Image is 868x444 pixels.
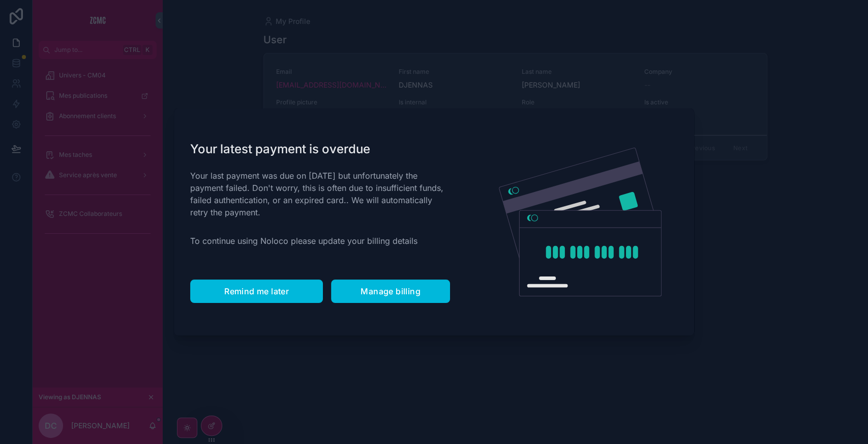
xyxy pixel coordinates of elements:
p: Your last payment was due on [DATE] but unfortunately the payment failed. Don't worry, this is of... [190,170,450,218]
span: Remind me later [224,286,289,296]
button: Remind me later [190,280,323,303]
img: Credit card illustration [499,148,662,296]
p: To continue using Noloco please update your billing details [190,235,450,247]
span: Manage billing [361,286,421,296]
button: Manage billing [331,280,450,303]
h1: Your latest payment is overdue [190,141,450,157]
